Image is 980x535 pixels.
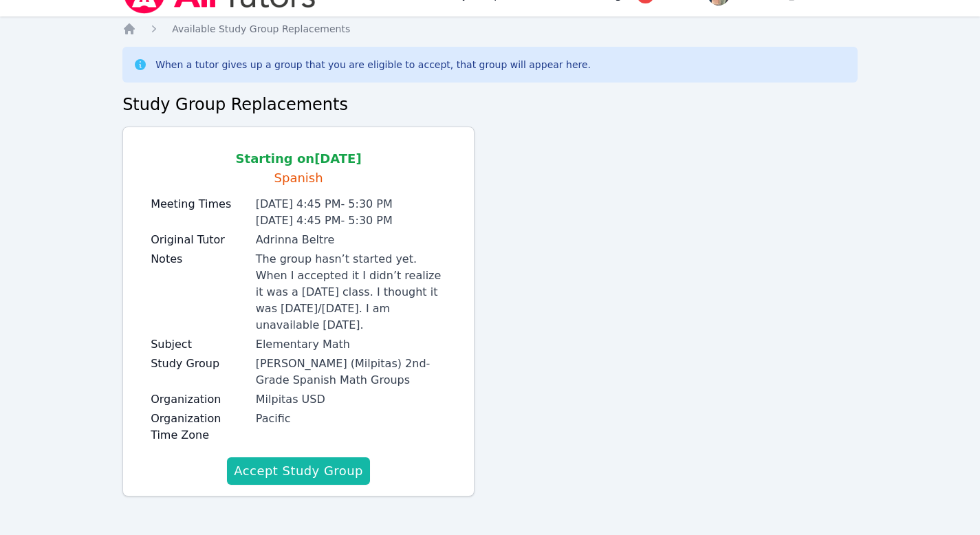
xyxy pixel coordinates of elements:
div: The group hasn’t started yet. When I accepted it I didn’t realize it was a [DATE] class. I though... [256,251,446,334]
label: Subject [151,336,248,353]
nav: Breadcrumb [122,22,858,36]
label: Study Group [151,356,248,372]
label: Meeting Times [151,196,248,212]
div: Pacific [256,411,446,427]
div: Adrinna Beltre [256,232,446,248]
label: Notes [151,251,248,267]
div: Milpitas USD [256,391,446,408]
h2: Study Group Replacements [122,94,858,116]
button: Accept Study Group [227,457,370,485]
div: When a tutor gives up a group that you are eligible to accept, that group will appear here. [155,58,591,72]
div: [PERSON_NAME] (Milpitas) 2nd- Grade Spanish Math Groups [256,356,446,389]
div: Elementary Math [256,336,446,353]
a: Available Study Group Replacements [172,22,350,36]
span: Starting on [DATE] [236,151,362,166]
label: Organization [151,391,248,408]
li: [DATE] 4:45 PM - 5:30 PM [256,212,446,229]
div: Spanish [236,168,362,188]
li: [DATE] 4:45 PM - 5:30 PM [256,196,446,212]
span: Available Study Group Replacements [172,23,350,34]
label: Original Tutor [151,232,248,248]
label: Organization Time Zone [151,411,248,444]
